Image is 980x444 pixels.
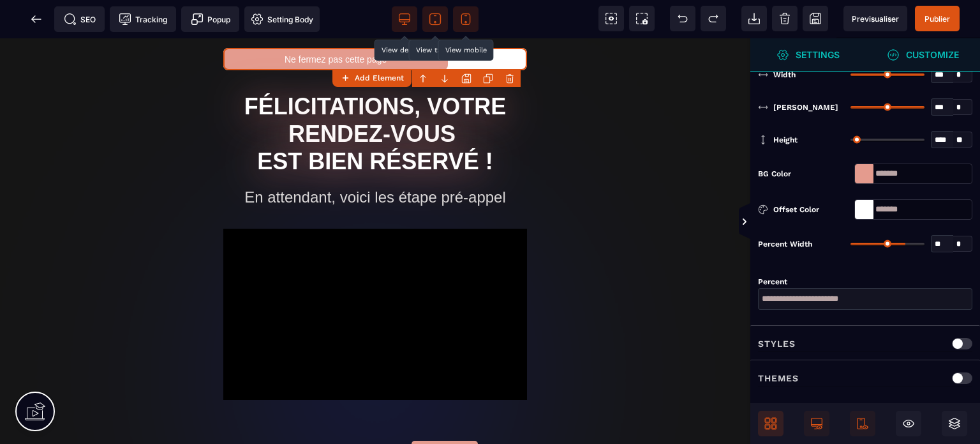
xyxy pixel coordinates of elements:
[758,371,799,386] p: Themes
[773,70,796,80] span: Width
[843,6,907,31] span: Preview
[191,13,230,26] span: Popup
[251,13,313,26] span: Setting Body
[629,6,655,31] span: Screenshot
[758,411,783,436] span: Open Blocks
[942,411,967,436] span: Open Layers
[223,190,527,362] div: Vsl - Zenspeak3 Video
[758,239,812,249] span: Percent Width
[332,69,412,87] button: Add Element
[796,50,840,59] strong: Settings
[285,16,387,26] text: Ne fermez pas cette page
[223,48,527,144] h1: FÉLICITATIONS, VOTRE RENDEZ-VOUS EST BIEN RÉSERVÉ !
[598,6,624,31] span: View components
[773,102,838,112] span: [PERSON_NAME]
[906,50,959,59] strong: Customize
[758,275,972,288] div: Percent
[852,14,899,24] span: Previsualiser
[850,411,875,436] span: Mobile Only
[223,144,527,175] h2: En attendant, voici les étape pré-appel
[773,135,798,145] span: Height
[773,203,849,216] div: Offset Color
[758,167,849,180] div: BG Color
[355,73,404,82] strong: Add Element
[804,411,829,436] span: Desktop Only
[64,13,96,26] span: SEO
[758,336,796,351] p: Styles
[896,411,921,436] span: Hide/Show Block
[750,38,865,72] span: Settings
[119,13,167,26] span: Tracking
[865,38,980,72] span: Open Style Manager
[924,14,950,24] span: Publier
